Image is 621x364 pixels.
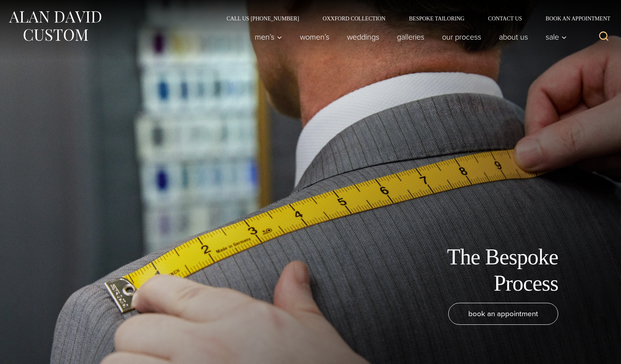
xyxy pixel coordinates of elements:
a: Galleries [388,29,433,45]
a: book an appointment [448,303,558,325]
a: Call Us [PHONE_NUMBER] [215,16,311,21]
a: Contact Us [476,16,534,21]
nav: Primary Navigation [246,29,571,45]
button: View Search Form [594,27,613,46]
a: Bespoke Tailoring [397,16,476,21]
a: weddings [338,29,388,45]
a: Women’s [291,29,338,45]
nav: Secondary Navigation [215,16,613,21]
span: book an appointment [468,308,538,319]
h1: The Bespoke Process [382,244,558,297]
span: Sale [546,33,567,41]
span: Men’s [255,33,282,41]
a: Oxxford Collection [311,16,397,21]
img: Alan David Custom [8,9,102,44]
a: About Us [490,29,537,45]
a: Book an Appointment [534,16,613,21]
a: Our Process [433,29,490,45]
